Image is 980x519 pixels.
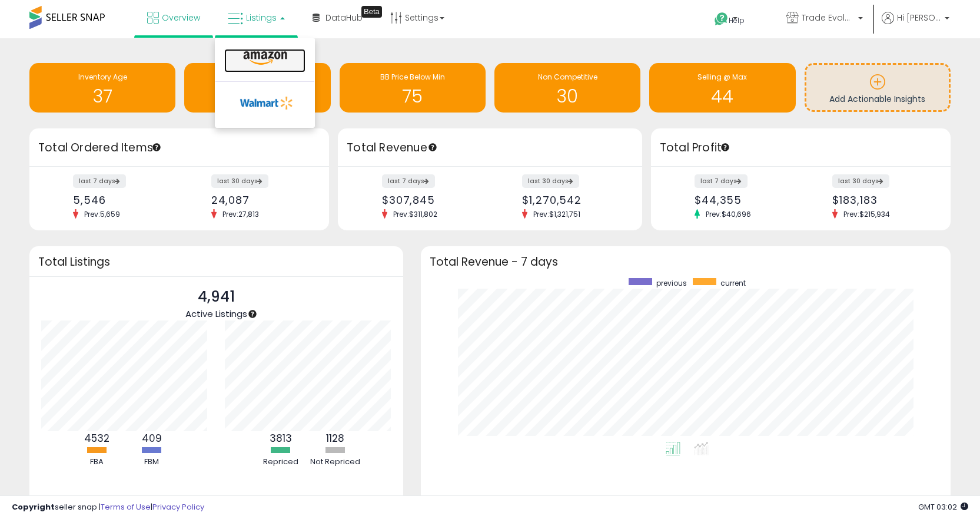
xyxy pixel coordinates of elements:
[720,142,730,153] div: Tooltip anchor
[522,174,579,188] label: last 30 days
[380,72,445,82] span: BB Price Below Min
[522,194,622,206] div: $1,270,542
[84,431,109,445] b: 4532
[806,65,949,110] a: Add Actionable Insights
[660,140,942,156] h3: Total Profit
[29,63,175,113] a: Inventory Age 37
[217,209,265,219] span: Prev: 27,813
[695,194,792,206] div: $44,355
[211,194,308,206] div: 24,087
[382,174,435,188] label: last 7 days
[101,501,151,513] a: Terms of Use
[246,12,277,24] span: Listings
[35,87,170,106] h1: 37
[695,174,748,188] label: last 7 days
[162,12,200,24] span: Overview
[729,15,745,25] span: Help
[247,309,258,319] div: Tooltip anchor
[254,457,307,468] div: Repriced
[382,194,481,206] div: $307,845
[73,194,170,206] div: 5,546
[500,87,634,106] h1: 30
[829,93,925,105] span: Add Actionable Insights
[387,209,443,219] span: Prev: $311,802
[882,12,949,38] a: Hi [PERSON_NAME]
[802,12,855,24] span: Trade Evolution US
[71,457,124,468] div: FBA
[142,431,162,445] b: 409
[361,6,382,18] div: Tooltip anchor
[705,3,768,38] a: Help
[190,87,324,106] h1: 2044
[656,278,687,288] span: previous
[78,72,127,82] span: Inventory Age
[270,431,292,445] b: 3813
[185,286,247,308] p: 4,941
[918,501,968,513] span: 2025-10-14 03:02 GMT
[12,502,204,513] div: seller snap | |
[346,87,480,106] h1: 75
[325,12,363,24] span: DataHub
[184,63,330,113] a: Needs to Reprice 2044
[185,308,247,320] span: Active Listings
[427,142,438,153] div: Tooltip anchor
[700,209,757,219] span: Prev: $40,696
[720,278,746,288] span: current
[430,257,942,266] h3: Total Revenue - 7 days
[326,431,344,445] b: 1128
[697,72,747,82] span: Selling @ Max
[151,142,162,153] div: Tooltip anchor
[655,87,789,106] h1: 44
[897,12,941,24] span: Hi [PERSON_NAME]
[832,194,929,206] div: $183,183
[714,12,729,27] i: Get Help
[538,72,597,82] span: Non Competitive
[152,501,204,513] a: Privacy Policy
[38,257,394,266] h3: Total Listings
[494,63,640,113] a: Non Competitive 30
[649,63,795,113] a: Selling @ Max 44
[527,209,586,219] span: Prev: $1,321,751
[38,140,320,156] h3: Total Ordered Items
[73,174,126,188] label: last 7 days
[838,209,896,219] span: Prev: $215,934
[340,63,486,113] a: BB Price Below Min 75
[78,209,126,219] span: Prev: 5,659
[347,140,633,156] h3: Total Revenue
[12,501,55,513] strong: Copyright
[309,457,362,468] div: Not Repriced
[211,174,268,188] label: last 30 days
[832,174,889,188] label: last 30 days
[125,457,178,468] div: FBM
